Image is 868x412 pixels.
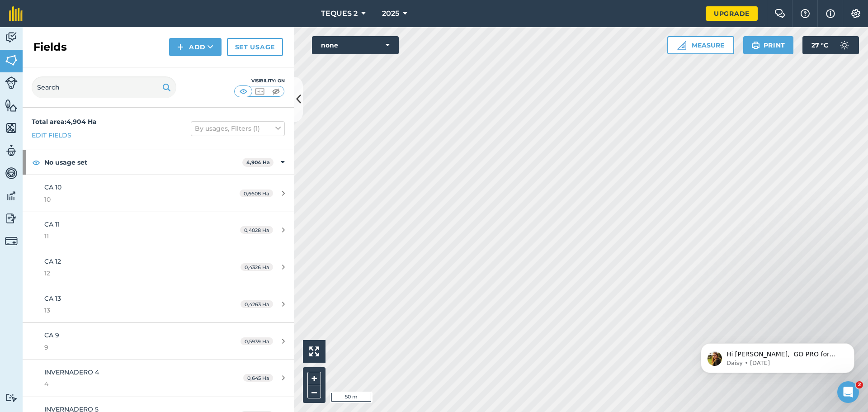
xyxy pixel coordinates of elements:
img: svg+xml;base64,PD94bWwgdmVyc2lvbj0iMS4wIiBlbmNvZGluZz0idXRmLTgiPz4KPCEtLSBHZW5lcmF0b3I6IEFkb2JlIE... [5,76,18,89]
button: Add [169,38,222,56]
span: 4 [44,379,214,389]
span: 12 [44,268,214,278]
button: + [307,372,321,385]
a: INVERNADERO 440,645 Ha [23,360,294,397]
span: 0,4028 Ha [240,226,273,234]
img: svg+xml;base64,PD94bWwgdmVyc2lvbj0iMS4wIiBlbmNvZGluZz0idXRmLTgiPz4KPCEtLSBHZW5lcmF0b3I6IEFkb2JlIE... [5,189,18,203]
img: svg+xml;base64,PD94bWwgdmVyc2lvbj0iMS4wIiBlbmNvZGluZz0idXRmLTgiPz4KPCEtLSBHZW5lcmF0b3I6IEFkb2JlIE... [5,144,18,157]
h2: Fields [33,40,67,54]
span: 10 [44,194,214,204]
span: 9 [44,342,214,352]
img: svg+xml;base64,PD94bWwgdmVyc2lvbj0iMS4wIiBlbmNvZGluZz0idXRmLTgiPz4KPCEtLSBHZW5lcmF0b3I6IEFkb2JlIE... [5,166,18,180]
img: svg+xml;base64,PHN2ZyB4bWxucz0iaHR0cDovL3d3dy53My5vcmcvMjAwMC9zdmciIHdpZHRoPSIxOSIgaGVpZ2h0PSIyNC... [751,40,760,51]
button: 27 °C [802,36,859,54]
iframe: Intercom live chat [837,381,859,403]
img: svg+xml;base64,PHN2ZyB4bWxucz0iaHR0cDovL3d3dy53My5vcmcvMjAwMC9zdmciIHdpZHRoPSIxNyIgaGVpZ2h0PSIxNy... [826,8,835,19]
img: svg+xml;base64,PD94bWwgdmVyc2lvbj0iMS4wIiBlbmNvZGluZz0idXRmLTgiPz4KPCEtLSBHZW5lcmF0b3I6IEFkb2JlIE... [5,212,18,225]
a: Edit fields [32,130,71,140]
img: svg+xml;base64,PHN2ZyB4bWxucz0iaHR0cDovL3d3dy53My5vcmcvMjAwMC9zdmciIHdpZHRoPSIxOCIgaGVpZ2h0PSIyNC... [32,157,40,168]
img: svg+xml;base64,PHN2ZyB4bWxucz0iaHR0cDovL3d3dy53My5vcmcvMjAwMC9zdmciIHdpZHRoPSI1MCIgaGVpZ2h0PSI0MC... [270,87,282,96]
span: 0,4326 Ha [241,263,273,271]
span: 0,645 Ha [243,374,273,382]
img: svg+xml;base64,PD94bWwgdmVyc2lvbj0iMS4wIiBlbmNvZGluZz0idXRmLTgiPz4KPCEtLSBHZW5lcmF0b3I6IEFkb2JlIE... [5,393,18,402]
img: Four arrows, one pointing top left, one top right, one bottom right and the last bottom left [309,346,319,356]
img: A question mark icon [800,9,811,18]
span: 13 [44,305,214,315]
span: 0,5939 Ha [241,337,273,345]
span: INVERNADERO 4 [44,368,99,376]
img: A cog icon [850,9,861,18]
strong: 4,904 Ha [246,159,270,166]
a: CA 10100,6608 Ha [23,175,294,212]
a: Upgrade [706,6,758,21]
a: CA 12120,4326 Ha [23,249,294,286]
span: 11 [44,231,214,241]
input: Search [32,76,176,98]
img: fieldmargin Logo [9,6,23,21]
div: No usage set4,904 Ha [23,150,294,175]
span: CA 9 [44,331,59,339]
a: Set usage [227,38,283,56]
span: CA 12 [44,257,61,265]
img: svg+xml;base64,PHN2ZyB4bWxucz0iaHR0cDovL3d3dy53My5vcmcvMjAwMC9zdmciIHdpZHRoPSI1MCIgaGVpZ2h0PSI0MC... [254,87,265,96]
img: svg+xml;base64,PHN2ZyB4bWxucz0iaHR0cDovL3d3dy53My5vcmcvMjAwMC9zdmciIHdpZHRoPSI1MCIgaGVpZ2h0PSI0MC... [238,87,249,96]
iframe: Intercom notifications message [687,324,868,388]
img: svg+xml;base64,PHN2ZyB4bWxucz0iaHR0cDovL3d3dy53My5vcmcvMjAwMC9zdmciIHdpZHRoPSI1NiIgaGVpZ2h0PSI2MC... [5,53,18,67]
img: svg+xml;base64,PHN2ZyB4bWxucz0iaHR0cDovL3d3dy53My5vcmcvMjAwMC9zdmciIHdpZHRoPSI1NiIgaGVpZ2h0PSI2MC... [5,121,18,135]
a: CA 990,5939 Ha [23,323,294,360]
strong: No usage set [44,150,242,175]
span: 2 [856,381,863,388]
img: svg+xml;base64,PD94bWwgdmVyc2lvbj0iMS4wIiBlbmNvZGluZz0idXRmLTgiPz4KPCEtLSBHZW5lcmF0b3I6IEFkb2JlIE... [835,36,854,54]
span: 27 ° C [811,36,828,54]
button: – [307,385,321,398]
img: svg+xml;base64,PD94bWwgdmVyc2lvbj0iMS4wIiBlbmNvZGluZz0idXRmLTgiPz4KPCEtLSBHZW5lcmF0b3I6IEFkb2JlIE... [5,31,18,44]
span: CA 13 [44,294,61,303]
div: Visibility: On [234,77,285,85]
img: svg+xml;base64,PHN2ZyB4bWxucz0iaHR0cDovL3d3dy53My5vcmcvMjAwMC9zdmciIHdpZHRoPSIxNCIgaGVpZ2h0PSIyNC... [177,42,184,52]
button: none [312,36,399,54]
img: svg+xml;base64,PD94bWwgdmVyc2lvbj0iMS4wIiBlbmNvZGluZz0idXRmLTgiPz4KPCEtLSBHZW5lcmF0b3I6IEFkb2JlIE... [5,235,18,247]
img: Ruler icon [677,41,686,50]
button: Measure [667,36,734,54]
strong: Total area : 4,904 Ha [32,118,97,126]
a: CA 13130,4263 Ha [23,286,294,323]
span: TEQUES 2 [321,8,358,19]
img: Two speech bubbles overlapping with the left bubble in the forefront [774,9,785,18]
span: CA 10 [44,183,61,191]
span: CA 11 [44,220,60,228]
img: svg+xml;base64,PHN2ZyB4bWxucz0iaHR0cDovL3d3dy53My5vcmcvMjAwMC9zdmciIHdpZHRoPSIxOSIgaGVpZ2h0PSIyNC... [162,82,171,93]
span: 0,6608 Ha [240,189,273,197]
img: svg+xml;base64,PHN2ZyB4bWxucz0iaHR0cDovL3d3dy53My5vcmcvMjAwMC9zdmciIHdpZHRoPSI1NiIgaGVpZ2h0PSI2MC... [5,99,18,112]
button: Print [743,36,794,54]
span: 2025 [382,8,399,19]
a: CA 11110,4028 Ha [23,212,294,249]
span: 0,4263 Ha [241,300,273,308]
button: By usages, Filters (1) [191,121,285,136]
